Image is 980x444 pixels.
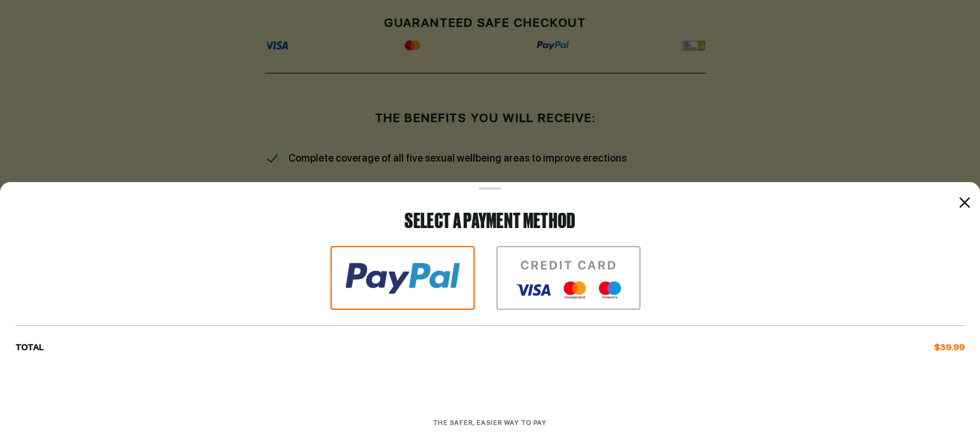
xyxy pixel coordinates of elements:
[330,246,475,310] img: icon
[15,341,44,354] span: TOTAL
[267,369,713,404] iframe: PayPal-paypal
[934,341,965,354] span: $39.99
[433,418,547,426] span: The safer, easier way to pay
[496,246,641,310] img: icon
[15,210,965,231] p: Select a payment method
